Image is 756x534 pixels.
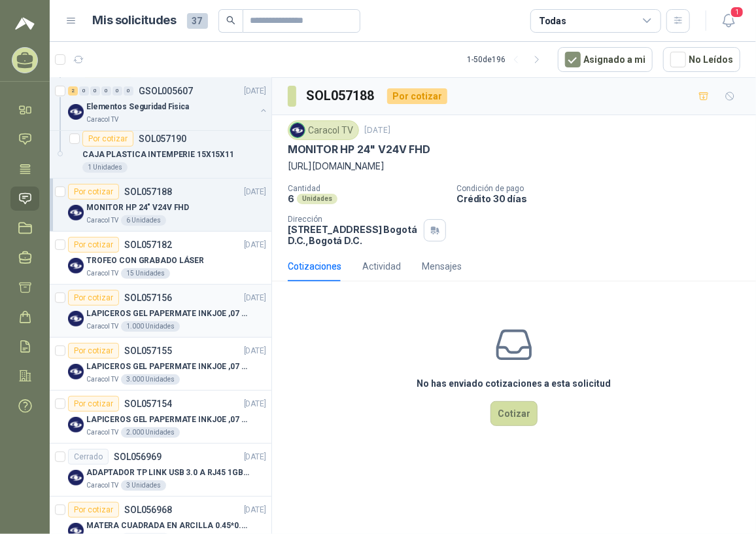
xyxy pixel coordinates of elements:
a: Por cotizarSOL057155[DATE] Company LogoLAPICEROS GEL PAPERMATE INKJOE ,07 1 LOGO 1 TINTACaracol T... [50,338,271,391]
div: 0 [90,86,100,96]
div: 3.000 Unidades [121,374,180,385]
span: 37 [187,13,208,29]
p: Caracol TV [86,215,118,226]
div: 1.000 Unidades [121,321,180,332]
a: CerradoSOL056969[DATE] Company LogoADAPTADOR TP LINK USB 3.0 A RJ45 1GB WINDOWSCaracol TV3 Unidades [50,444,271,497]
p: [DATE] [244,186,266,198]
p: Caracol TV [86,374,118,385]
p: Condición de pago [456,184,751,193]
img: Company Logo [290,123,305,137]
div: Por cotizar [82,131,133,147]
h3: SOL057188 [307,86,377,106]
div: Por cotizar [68,343,119,359]
p: [STREET_ADDRESS] Bogotá D.C. , Bogotá D.C. [288,224,419,246]
span: search [226,16,235,25]
p: GSOL005607 [139,86,193,96]
p: Caracol TV [86,321,118,332]
button: No Leídos [663,47,740,72]
img: Logo peakr [15,16,35,31]
div: Por cotizar [68,396,119,412]
p: [DATE] [244,292,266,304]
p: [DATE] [244,239,266,251]
p: [DATE] [244,345,266,357]
div: Por cotizar [68,290,119,306]
div: Mensajes [422,259,462,274]
h3: No has enviado cotizaciones a esta solicitud [417,376,611,391]
img: Company Logo [68,205,84,221]
img: Company Logo [68,364,84,380]
div: 15 Unidades [121,268,170,279]
p: MONITOR HP 24" V24V FHD [288,143,430,156]
img: Company Logo [68,258,84,274]
button: 1 [717,9,740,33]
button: Cotizar [490,401,538,426]
div: Actividad [362,259,401,274]
p: Caracol TV [86,268,118,279]
div: Caracol TV [288,120,359,140]
p: [URL][DOMAIN_NAME] [288,159,740,173]
div: 2.000 Unidades [121,427,180,438]
a: Por cotizarSOL057188[DATE] Company LogoMONITOR HP 24" V24V FHDCaracol TV6 Unidades [50,179,271,232]
p: SOL057188 [124,187,172,196]
p: SOL056969 [114,452,162,461]
p: [DATE] [364,124,390,137]
p: ADAPTADOR TP LINK USB 3.0 A RJ45 1GB WINDOWS [86,467,249,479]
button: Asignado a mi [558,47,653,72]
div: Por cotizar [387,88,447,104]
div: 0 [112,86,122,96]
div: 3 Unidades [121,480,166,491]
img: Company Logo [68,417,84,433]
p: SOL057156 [124,293,172,302]
p: SOL056968 [124,505,172,514]
div: Unidades [297,194,337,204]
div: Por cotizar [68,237,119,253]
p: LAPICEROS GEL PAPERMATE INKJOE ,07 1 LOGO 1 TINTA [86,361,249,373]
p: CAJA PLASTICA INTEMPERIE 15X15X11 [82,149,234,161]
p: SOL057182 [124,240,172,249]
p: Dirección [288,215,419,224]
p: SOL057155 [124,346,172,355]
p: 6 [288,193,294,204]
p: TROFEO CON GRABADO LÁSER [86,255,204,267]
p: [DATE] [244,85,266,98]
h1: Mis solicitudes [93,11,177,30]
span: 1 [730,6,744,18]
div: Cerrado [68,449,109,465]
p: Caracol TV [86,115,118,125]
a: Por cotizarSOL057154[DATE] Company LogoLAPICEROS GEL PAPERMATE INKJOE ,07 1 LOGO 1 TINTACaracol T... [50,391,271,444]
a: Por cotizarSOL057156[DATE] Company LogoLAPICEROS GEL PAPERMATE INKJOE ,07 1 LOGO 1 TINTACaracol T... [50,285,271,338]
div: Todas [539,14,566,28]
img: Company Logo [68,104,84,120]
p: Cantidad [288,184,446,193]
p: [DATE] [244,504,266,516]
p: MATERA CUADRADA EN ARCILLA 0.45*0.45*0.40 [86,520,249,532]
p: Crédito 30 días [456,193,751,204]
div: 0 [101,86,111,96]
p: LAPICEROS GEL PAPERMATE INKJOE ,07 1 LOGO 1 TINTA [86,308,249,320]
div: 6 Unidades [121,215,166,226]
a: Por cotizarSOL057182[DATE] Company LogoTROFEO CON GRABADO LÁSERCaracol TV15 Unidades [50,232,271,285]
p: LAPICEROS GEL PAPERMATE INKJOE ,07 1 LOGO 1 TINTA [86,414,249,426]
a: 2 0 0 0 0 0 GSOL005607[DATE] Company LogoElementos Seguridad FisicaCaracol TV [68,83,269,125]
div: Cotizaciones [288,259,341,274]
img: Company Logo [68,311,84,327]
img: Company Logo [68,470,84,486]
p: Caracol TV [86,480,118,491]
div: 2 [68,86,78,96]
div: 0 [79,86,89,96]
p: MONITOR HP 24" V24V FHD [86,202,189,214]
div: 1 - 50 de 196 [467,49,547,70]
p: SOL057154 [124,399,172,408]
p: SOL057190 [139,134,186,143]
p: Caracol TV [86,427,118,438]
p: [DATE] [244,451,266,463]
a: Por cotizarSOL057190CAJA PLASTICA INTEMPERIE 15X15X111 Unidades [50,126,271,179]
p: Elementos Seguridad Fisica [86,101,189,113]
p: [DATE] [244,398,266,410]
div: Por cotizar [68,502,119,518]
div: Por cotizar [68,184,119,200]
div: 0 [124,86,133,96]
div: 1 Unidades [82,162,128,173]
